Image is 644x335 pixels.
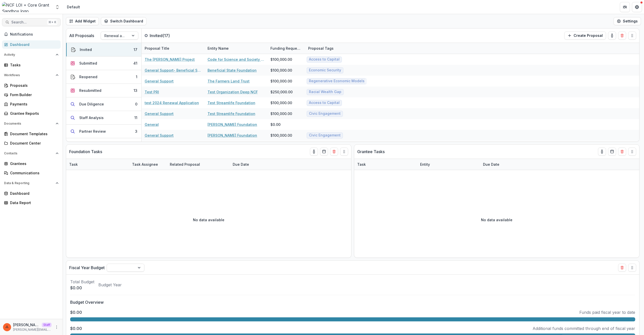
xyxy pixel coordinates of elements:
button: Drag [628,148,636,156]
div: Related Proposal [167,159,230,170]
p: $0.00 [70,285,94,291]
div: Dashboard [10,42,57,47]
div: Task [66,159,129,170]
nav: breadcrumb [65,3,82,11]
div: Proposal Tags [305,43,368,54]
button: Calendar [320,148,328,156]
a: Document Templates [2,130,61,138]
a: Test Streamlife Foundation [208,111,255,116]
div: 17 [134,47,137,52]
p: All Proposals [69,33,94,39]
div: $100,000.00 [270,111,292,116]
button: Open Workflows [2,71,61,79]
p: $0.00 [70,325,82,331]
a: The [PERSON_NAME] Project [145,57,195,62]
a: General Support- Beneficial State Foundation [145,68,202,73]
div: Due Date [480,162,502,167]
p: Funds paid fiscal year to date [579,309,635,315]
div: Communications [10,170,57,176]
div: Resubmitted [79,88,101,93]
div: Grantee Reports [10,111,57,116]
button: Calendar [608,148,616,156]
div: Proposal Title [142,46,172,51]
p: Foundation Tasks [69,149,102,155]
p: $0.00 [70,309,82,315]
button: Add Widget [66,17,99,25]
div: $100,000.00 [270,68,292,73]
div: Proposal Title [142,43,205,54]
div: Task Assignee [129,159,167,170]
div: Due Date [230,159,267,170]
button: Drag [628,32,636,40]
button: Partner Review3 [66,125,141,138]
a: Tasks [2,61,61,69]
div: 11 [134,115,137,120]
span: Regenerative Economic Models [309,79,365,83]
p: Staff [42,323,52,327]
button: Open Activity [2,51,61,59]
a: Dashboard [2,189,61,198]
div: $100,000.00 [270,133,292,138]
div: Related Proposal [167,162,203,167]
a: [PERSON_NAME] Foundation [208,133,257,138]
a: Test Organization Deep NCF [208,89,258,95]
div: Task [354,162,369,167]
a: General [145,122,159,127]
a: The Farmers Land Trust [208,78,250,84]
a: Proposals [2,81,61,90]
button: Invited17 [66,43,141,57]
div: Default [67,4,80,10]
div: Document Templates [10,131,57,136]
div: Funding Requested [267,43,305,54]
span: Access to Capital [309,101,340,105]
a: Test Streamlife Foundation [208,100,255,105]
a: Grantee Reports [2,109,61,118]
button: Open entity switcher [54,2,61,12]
div: Entity [417,159,480,170]
span: Documents [4,122,54,125]
div: Partner Review [79,129,106,134]
button: Search... [2,18,61,26]
span: Racial Wealth Gap [309,90,341,94]
div: Grantees [10,161,57,166]
div: $100,000.00 [270,78,292,84]
button: Create Proposal [564,32,606,40]
a: Form Builder [2,91,61,99]
span: Search... [11,20,45,24]
button: Drag [628,264,636,272]
div: Funding Requested [267,46,305,51]
button: Delete card [618,148,626,156]
div: Task [354,159,417,170]
button: Get Help [632,2,642,12]
div: Proposals [10,83,57,88]
p: Total Budget [70,279,94,285]
div: 13 [134,88,137,93]
div: Due Diligence [79,101,104,107]
p: Invited ( 17 ) [150,33,187,39]
button: Due Diligence0 [66,97,141,111]
div: $100,000.00 [270,57,292,62]
div: Due Date [480,159,518,170]
div: $0.00 [270,122,280,127]
button: toggle-assigned-to-me [608,32,616,40]
button: Notifications [2,30,61,38]
span: Data & Reporting [4,181,54,185]
span: Workflows [4,73,54,77]
span: Activity [4,53,54,57]
div: Task [66,162,81,167]
div: Payments [10,101,57,107]
div: 41 [133,61,137,66]
p: [PERSON_NAME] [13,322,40,327]
button: Delete card [618,32,626,40]
p: No data available [193,217,224,222]
div: Document Center [10,141,57,146]
button: Submitted41 [66,57,141,70]
p: Budget Year [98,282,122,288]
button: Open Documents [2,120,61,128]
a: Data Report [2,199,61,207]
img: NCF LOI + Core Grant Sandbox logo [2,2,52,12]
span: Civic Engagement [309,111,341,116]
